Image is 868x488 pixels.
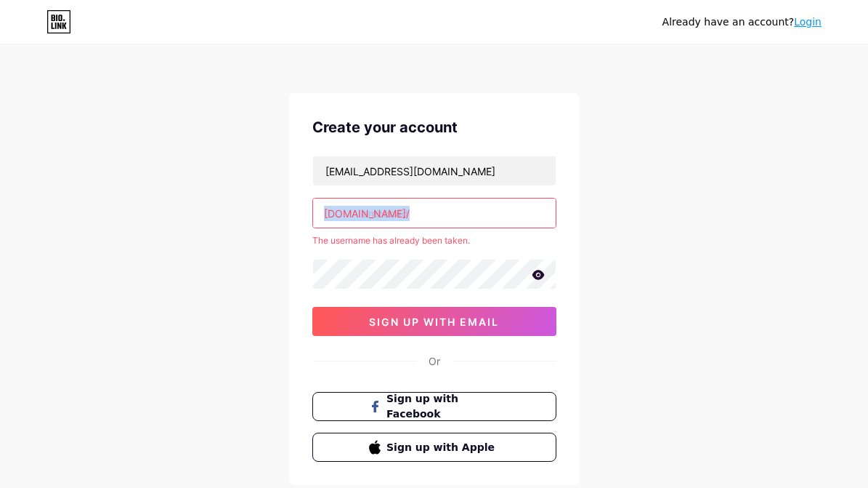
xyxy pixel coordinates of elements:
[312,234,556,247] div: The username has already been taken.
[312,433,556,462] button: Sign up with Apple
[324,206,410,221] div: [DOMAIN_NAME]/
[312,116,556,138] div: Create your account
[386,440,499,455] span: Sign up with Apple
[312,392,556,421] button: Sign up with Facebook
[369,316,499,328] span: sign up with email
[313,199,556,228] input: username
[313,156,556,185] input: Email
[312,307,556,336] button: sign up with email
[662,15,822,30] div: Already have an account?
[794,16,822,28] a: Login
[429,353,440,369] div: Or
[386,391,499,422] span: Sign up with Facebook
